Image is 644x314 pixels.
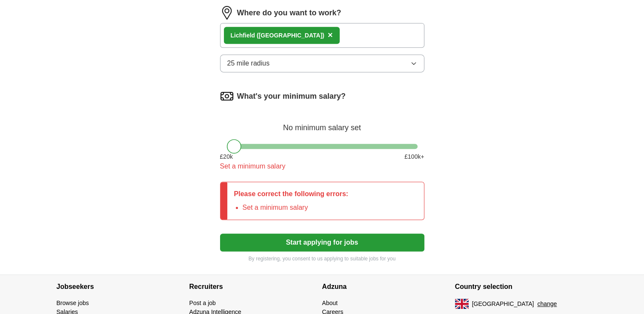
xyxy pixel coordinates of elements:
[243,203,349,213] li: Set a minimum salary
[328,29,333,42] button: ×
[237,91,346,102] label: What's your minimum salary?
[322,300,338,306] a: About
[455,299,469,309] img: UK flag
[220,113,424,134] div: No minimum salary set
[220,255,424,263] p: By registering, you consent to us applying to suitable jobs for you
[220,152,233,161] span: £ 20 k
[537,300,557,308] button: change
[455,275,588,299] h4: Country selection
[231,32,255,39] strong: Lichfield
[220,54,424,72] button: 25 mile radius
[220,234,424,251] button: Start applying for jobs
[227,58,270,69] span: 25 mile radius
[257,32,324,39] span: ([GEOGRAPHIC_DATA])
[234,189,349,199] p: Please correct the following errors:
[220,89,234,103] img: salary.png
[57,300,89,306] a: Browse jobs
[472,300,534,308] span: [GEOGRAPHIC_DATA]
[328,30,333,40] span: ×
[237,7,341,19] label: Where do you want to work?
[220,161,424,171] div: Set a minimum salary
[404,152,424,161] span: £ 100 k+
[189,300,216,306] a: Post a job
[220,6,234,20] img: location.png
